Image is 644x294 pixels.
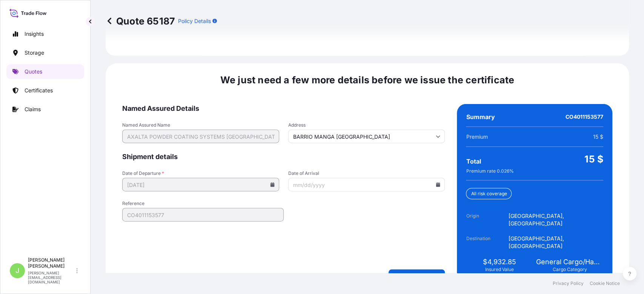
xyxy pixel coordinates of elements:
span: Named Assured Details [122,104,445,113]
input: mm/dd/yyyy [288,178,445,191]
span: Cargo Category [553,266,587,273]
span: J [15,267,19,274]
span: Total [466,158,481,165]
p: [PERSON_NAME][EMAIL_ADDRESS][DOMAIN_NAME] [28,271,75,284]
p: Quotes [25,68,42,75]
p: Insights [25,30,44,38]
span: Date of Departure [122,170,279,176]
span: Premium [466,133,487,141]
p: Storage [25,49,44,57]
div: All risk coverage [466,188,512,199]
a: Certificates [6,83,84,98]
a: Privacy Policy [553,280,584,286]
p: Policy Details [178,17,211,25]
span: Shipment details [122,152,445,161]
a: Storage [6,45,84,60]
a: Quotes [6,64,84,79]
span: 15 $ [584,153,603,165]
p: Claims [25,106,41,113]
span: Insured Value [485,266,514,273]
p: [PERSON_NAME] [PERSON_NAME] [28,257,75,269]
span: [GEOGRAPHIC_DATA], [GEOGRAPHIC_DATA] [508,212,603,227]
span: Origin [466,212,508,227]
p: Quote 65187 [106,15,175,27]
p: Certificates [25,87,53,94]
span: General Cargo/Hazardous Material [536,257,603,266]
span: Destination [466,235,508,250]
span: CO4011153577 [566,113,603,121]
span: Address [288,122,445,128]
p: Create Certificate [395,272,439,279]
a: Cookie Notice [590,280,620,286]
span: Premium rate 0.026 % [466,168,513,174]
span: We just need a few more details before we issue the certificate [220,74,515,86]
span: Date of Arrival [288,170,445,176]
span: Named Assured Name [122,122,279,128]
a: Insights [6,26,84,41]
span: [GEOGRAPHIC_DATA], [GEOGRAPHIC_DATA] [508,235,603,250]
span: Summary [466,113,495,121]
a: Claims [6,102,84,117]
span: 15 $ [593,133,603,141]
input: Cargo owner address [288,130,445,143]
span: $4,932.85 [483,257,516,266]
span: Reference [122,201,284,207]
button: Create Certificate [389,269,445,282]
input: Your internal reference [122,208,284,222]
input: mm/dd/yyyy [122,178,279,191]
